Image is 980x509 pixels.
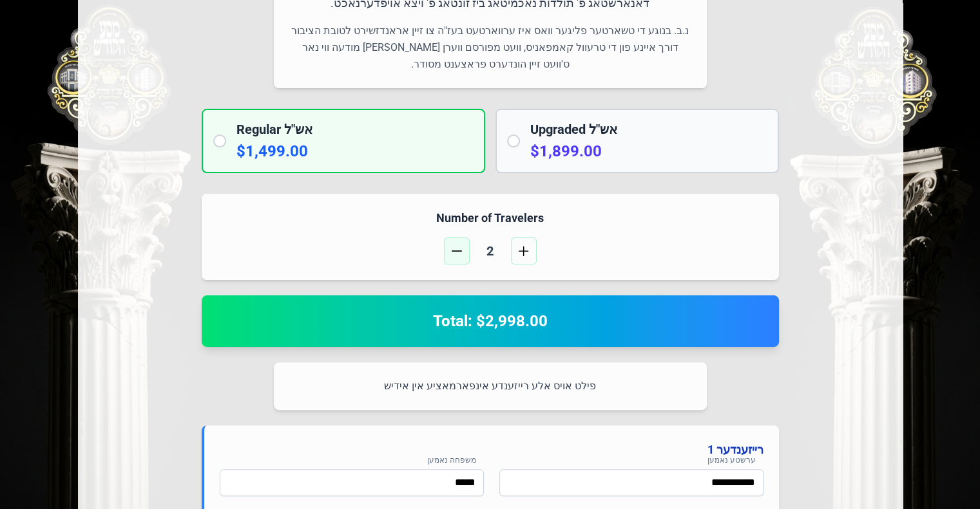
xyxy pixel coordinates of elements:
h2: Total: $2,998.00 [217,311,764,331]
p: $1,499.00 [236,141,474,162]
h2: Upgraded אש"ל [530,120,767,138]
h4: Number of Travelers [217,209,764,227]
p: פילט אויס אלע רייזענדע אינפארמאציע אין אידיש [289,378,691,394]
h4: רייזענדער 1 [220,441,764,459]
p: $1,899.00 [530,141,767,162]
h2: Regular אש"ל [236,120,474,138]
p: נ.ב. בנוגע די טשארטער פליגער וואס איז ערווארטעט בעז"ה צו זיין אראנדזשירט לטובת הציבור דורך איינע ... [289,23,691,73]
span: 2 [475,242,506,260]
